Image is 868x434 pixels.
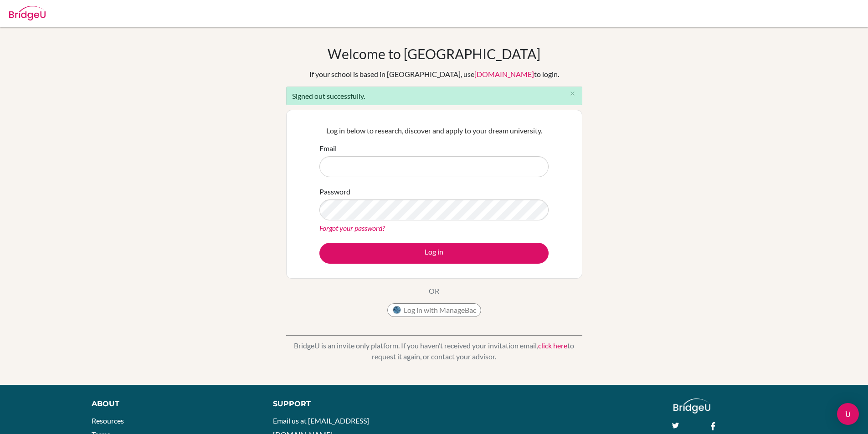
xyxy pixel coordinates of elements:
a: Forgot your password? [319,224,385,232]
img: logo_white@2x-f4f0deed5e89b7ecb1c2cc34c3e3d731f90f0f143d5ea2071677605dd97b5244.png [673,398,710,414]
a: click here [538,341,567,350]
div: Open Intercom Messenger [837,403,859,425]
div: About [92,398,252,409]
img: Bridge-U [9,6,46,20]
i: close [569,90,576,97]
a: Resources [92,416,124,425]
a: [DOMAIN_NAME] [474,70,534,78]
label: Email [319,143,337,154]
button: Close [564,87,582,101]
p: BridgeU is an invite only platform. If you haven’t received your invitation email, to request it ... [286,340,582,362]
p: Log in below to research, discover and apply to your dream university. [319,125,549,136]
div: If your school is based in [GEOGRAPHIC_DATA], use to login. [309,69,559,80]
button: Log in [319,243,549,264]
div: Signed out successfully. [286,87,582,105]
div: Support [273,398,423,409]
label: Password [319,186,350,197]
h1: Welcome to [GEOGRAPHIC_DATA] [328,46,540,62]
button: Log in with ManageBac [387,303,481,317]
p: OR [429,286,439,296]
